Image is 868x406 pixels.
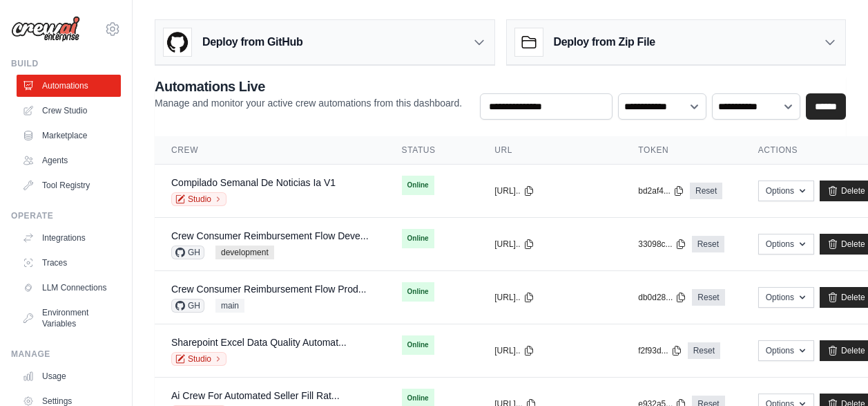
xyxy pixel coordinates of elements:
a: Traces [17,252,121,274]
a: Integrations [17,227,121,249]
span: Online [402,335,434,355]
span: Online [402,282,434,302]
a: Compilado Semanal De Noticias Ia V1 [171,177,336,188]
th: URL [478,136,621,165]
button: Options [758,287,814,308]
span: GH [171,299,204,313]
span: GH [171,246,204,259]
div: Build [11,58,121,69]
a: Reset [690,183,722,199]
a: Ai Crew For Automated Seller Fill Rat... [171,390,340,401]
a: Studio [171,192,226,206]
a: Usage [17,365,121,387]
a: Crew Consumer Reimbursement Flow Prod... [171,284,366,295]
th: Crew [155,136,385,165]
th: Status [385,136,479,165]
button: Options [758,340,814,361]
a: Sharepoint Excel Data Quality Automat... [171,337,347,348]
span: development [215,246,274,259]
a: LLM Connections [17,277,121,299]
h3: Deploy from Zip File [554,34,655,50]
span: main [215,299,244,313]
a: Agents [17,149,121,172]
button: db0d28... [638,292,686,303]
a: Crew Studio [17,100,121,122]
img: Logo [11,16,80,42]
a: Marketplace [17,124,121,147]
button: 33098c... [638,239,686,250]
div: Manage [11,349,121,360]
button: f2f93d... [638,345,682,356]
h3: Deploy from GitHub [202,34,302,50]
a: Crew Consumer Reimbursement Flow Deve... [171,230,369,241]
button: Options [758,234,814,255]
button: Options [758,181,814,201]
span: Online [402,176,434,195]
p: Manage and monitor your active crew automations from this dashboard. [155,96,462,110]
a: Environment Variables [17,302,121,335]
a: Reset [688,342,720,359]
a: Automations [17,75,121,97]
a: Tool Registry [17,174,121,196]
span: Online [402,229,434,248]
a: Reset [692,289,724,306]
a: Reset [692,236,724,252]
a: Studio [171,352,226,366]
th: Token [621,136,741,165]
h2: Automations Live [155,77,462,96]
div: Operate [11,210,121,221]
img: GitHub Logo [164,28,191,56]
button: bd2af4... [638,185,684,196]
